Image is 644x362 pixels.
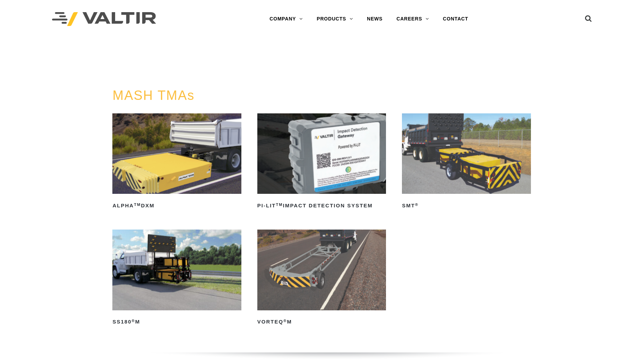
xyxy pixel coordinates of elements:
[310,12,360,26] a: PRODUCTS
[52,12,156,26] img: Valtir
[436,12,475,26] a: CONTACT
[257,113,386,211] a: PI-LITTMImpact Detection System
[283,319,287,323] sup: ®
[402,113,531,211] a: SMT®
[134,202,141,207] sup: TM
[415,202,419,207] sup: ®
[276,202,283,207] sup: TM
[112,113,241,211] a: ALPHATMDXM
[112,317,241,328] h2: SS180 M
[263,12,310,26] a: COMPANY
[257,317,386,328] h2: VORTEQ M
[112,88,195,103] a: MASH TMAs
[360,12,389,26] a: NEWS
[112,200,241,211] h2: ALPHA DXM
[112,230,241,327] a: SS180®M
[389,12,436,26] a: CAREERS
[257,200,386,211] h2: PI-LIT Impact Detection System
[257,230,386,327] a: VORTEQ®M
[132,319,135,323] sup: ®
[402,200,531,211] h2: SMT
